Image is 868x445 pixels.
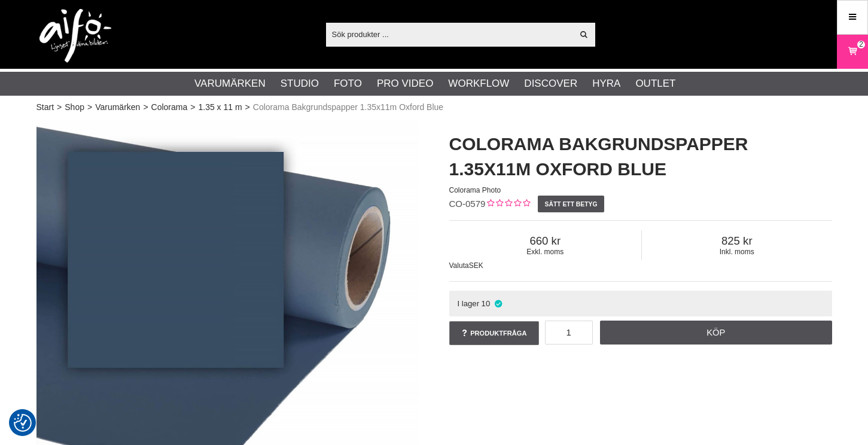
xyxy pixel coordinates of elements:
span: Valuta [449,261,469,270]
a: Varumärken [95,101,140,114]
img: logo.png [39,9,111,63]
a: Köp [600,321,832,345]
a: Studio [281,76,319,92]
i: I lager [493,299,503,308]
span: Colorama Bakgrundspapper 1.35x11m Oxford Blue [253,101,443,114]
a: Start [36,101,54,114]
a: 1.35 x 11 m [198,101,242,114]
img: Revisit consent button [14,414,32,432]
h1: Colorama Bakgrundspapper 1.35x11m Oxford Blue [449,132,832,182]
span: 2 [859,39,863,50]
a: Discover [524,76,577,92]
span: I lager [457,299,479,308]
span: CO-0579 [449,199,486,209]
span: > [57,101,62,114]
div: Kundbetyg: 0 [485,198,530,211]
span: Inkl. moms [642,248,832,256]
span: > [143,101,148,114]
span: 10 [482,299,491,308]
a: Shop [65,101,84,114]
span: 825 [642,234,832,248]
a: 2 [837,38,867,66]
span: 660 [449,234,642,248]
span: > [245,101,250,114]
a: Varumärken [194,76,266,92]
a: Sätt ett betyg [538,196,604,212]
span: SEK [469,261,483,270]
a: Produktfråga [449,321,539,345]
a: Foto [334,76,362,92]
span: > [190,101,195,114]
a: Workflow [448,76,509,92]
a: Colorama [151,101,188,114]
span: > [87,101,92,114]
input: Sök produkter ... [326,25,573,43]
a: Pro Video [377,76,433,92]
button: Samtyckesinställningar [14,412,32,434]
span: Colorama Photo [449,186,501,194]
a: Hyra [592,76,620,92]
span: Exkl. moms [449,248,642,256]
a: Outlet [635,76,675,92]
